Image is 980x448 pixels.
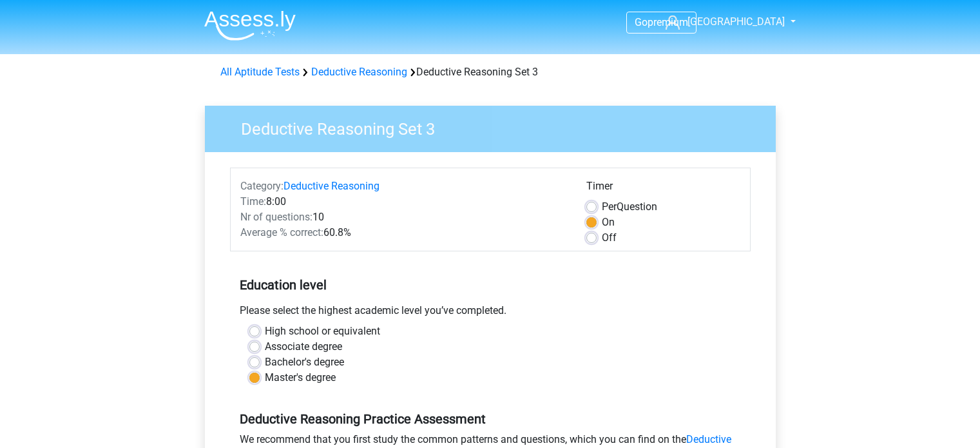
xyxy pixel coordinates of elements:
[265,355,344,370] label: Bachelor's degree
[240,411,741,427] h5: Deductive Reasoning Practice Assessment
[635,16,648,28] span: Go
[586,179,740,199] div: Timer
[265,324,380,339] label: High school or equivalent
[265,339,342,355] label: Associate degree
[231,209,577,225] div: 10
[240,211,312,223] span: Nr of questions:
[240,180,283,192] span: Category:
[265,370,336,385] label: Master's degree
[240,226,323,239] span: Average % correct:
[648,16,688,28] span: premium
[660,14,786,30] a: [GEOGRAPHIC_DATA]
[602,200,617,213] span: Per
[602,199,657,215] label: Question
[215,64,765,80] div: Deductive Reasoning Set 3
[283,180,380,192] a: Deductive Reasoning
[602,215,615,230] label: On
[226,114,766,139] h3: Deductive Reasoning Set 3
[230,303,751,324] div: Please select the highest academic level you’ve completed.
[240,195,266,208] span: Time:
[220,66,300,78] a: All Aptitude Tests
[231,194,577,209] div: 8:00
[231,225,577,240] div: 60.8%
[687,15,785,28] span: [GEOGRAPHIC_DATA]
[602,230,617,246] label: Off
[311,66,407,78] a: Deductive Reasoning
[204,10,296,41] img: Assessly
[627,14,696,31] a: Gopremium
[240,272,741,298] h5: Education level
